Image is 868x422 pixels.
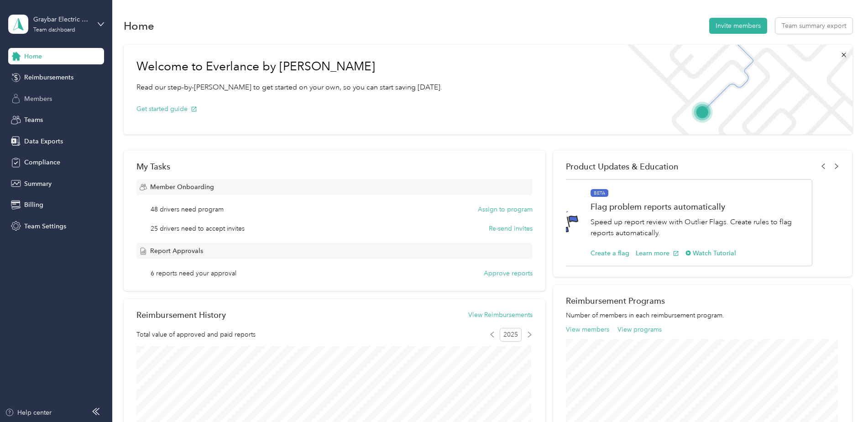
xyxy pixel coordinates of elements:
span: Total value of approved and paid reports [136,330,256,339]
button: Help center [5,408,52,417]
p: Speed up report review with Outlier Flags. Create rules to flag reports automatically. [591,216,802,239]
h2: Reimbursement Programs [566,296,839,306]
span: Reimbursements [24,73,73,82]
button: Get started guide [136,104,197,114]
button: Approve reports [484,269,533,278]
button: Learn more [636,248,679,258]
button: Assign to program [478,205,533,214]
iframe: Everlance-gr Chat Button Frame [817,371,868,422]
span: Report Approvals [150,246,203,256]
span: Members [24,94,52,104]
span: Product Updates & Education [566,162,679,171]
span: Teams [24,115,43,125]
span: Data Exports [24,137,63,146]
button: Invite members [709,18,767,34]
div: Graybar Electric Company, Inc [33,15,90,24]
button: Watch Tutorial [685,248,736,258]
h1: Home [124,21,154,31]
span: Member Onboarding [150,182,214,192]
h1: Flag problem reports automatically [591,202,802,211]
span: Summary [24,179,52,189]
span: 2025 [500,328,522,342]
div: My Tasks [136,162,533,171]
p: Read our step-by-[PERSON_NAME] to get started on your own, so you can start saving [DATE]. [136,82,442,93]
button: View Reimbursements [468,310,533,320]
button: Create a flag [591,248,629,258]
span: Team Settings [24,222,66,231]
button: View members [566,325,609,334]
span: Compliance [24,158,60,167]
h1: Welcome to Everlance by [PERSON_NAME] [136,59,442,74]
p: Number of members in each reimbursement program. [566,311,839,320]
span: Billing [24,200,43,210]
span: 6 reports need your approval [151,269,236,278]
span: 25 drivers need to accept invites [151,224,245,233]
button: Team summary export [775,18,852,34]
button: Re-send invites [489,224,533,233]
button: View programs [617,325,662,334]
h2: Reimbursement History [136,310,226,320]
img: Welcome to everlance [618,45,852,134]
span: Home [24,52,42,61]
div: Team dashboard [33,27,75,33]
span: BETA [591,189,608,197]
span: 48 drivers need program [151,205,224,214]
